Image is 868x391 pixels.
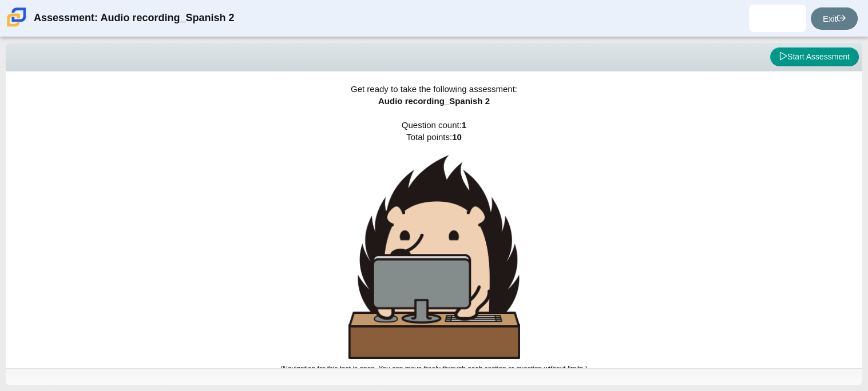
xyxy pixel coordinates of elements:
[768,9,787,27] img: melany.medina.WF1fFz
[34,5,234,32] div: Assessment: Audio recording_Spanish 2
[5,21,29,31] a: Carmen School of Science & Technology
[280,120,587,373] span: Question count: Total points:
[378,96,490,106] span: Audio recording_Spanish 2
[462,120,466,130] b: 1
[348,155,520,359] img: hedgehog-behind-computer-large.png
[452,132,462,142] b: 10
[770,47,859,67] button: Start Assessment
[280,365,587,373] small: (Navigation for this test is open. You can move freely through each section or question without l...
[5,5,29,29] img: Carmen School of Science & Technology
[811,7,858,30] a: Exit
[351,84,517,94] span: Get ready to take the following assessment:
